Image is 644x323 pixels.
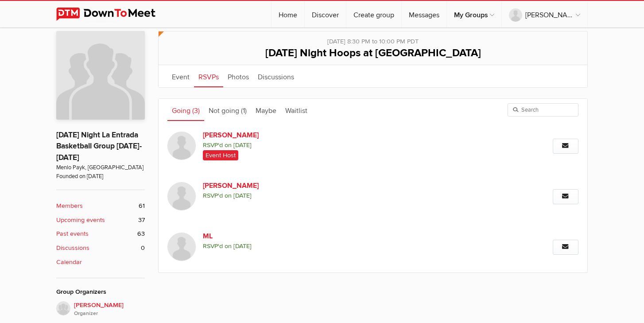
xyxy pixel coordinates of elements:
[56,8,169,21] img: DownToMeet
[447,1,501,27] a: My Groups
[167,99,204,121] a: Going (3)
[346,1,401,27] a: Create group
[141,243,145,253] span: 0
[265,47,481,59] span: [DATE] Night Hoops at [GEOGRAPHIC_DATA]
[192,106,200,115] span: (3)
[56,243,145,253] a: Discussions 0
[272,1,304,27] a: Home
[502,1,587,27] a: [PERSON_NAME]
[223,65,253,87] a: Photos
[56,31,145,120] img: Thursday Night La Entrada Basketball Group 2025-2026
[233,192,252,199] i: [DATE]
[233,242,252,250] i: [DATE]
[203,191,455,201] span: RSVP'd on
[402,1,446,27] a: Messages
[56,229,145,239] a: Past events 63
[74,310,145,318] i: Organizer
[56,301,70,315] img: H Lee hoops
[56,172,145,181] span: Founded on [DATE]
[203,231,354,241] a: ML
[56,257,145,267] a: Calendar
[253,65,299,87] a: Discussions
[56,301,145,318] a: [PERSON_NAME]Organizer
[137,229,145,239] span: 63
[167,132,196,160] img: H Lee hoops
[203,241,455,251] span: RSVP'd on
[56,163,145,172] span: Menlo Payk, [GEOGRAPHIC_DATA]
[138,215,145,225] span: 37
[56,257,82,267] b: Calendar
[74,300,145,318] span: [PERSON_NAME]
[305,1,346,27] a: Discover
[56,130,142,163] a: [DATE] Night La Entrada Basketball Group [DATE]-[DATE]
[508,103,578,117] input: Search
[241,106,247,115] span: (1)
[56,201,145,211] a: Members 61
[167,65,194,87] a: Event
[56,287,145,297] div: Group Organizers
[281,99,312,121] a: Waitlist
[56,215,145,225] a: Upcoming events 37
[203,130,354,140] a: [PERSON_NAME]
[194,65,223,87] a: RSVPs
[233,141,252,149] i: [DATE]
[56,229,89,239] b: Past events
[56,243,89,253] b: Discussions
[251,99,281,121] a: Maybe
[139,201,145,211] span: 61
[203,140,455,150] span: RSVP'd on
[203,180,354,191] a: [PERSON_NAME]
[56,215,105,225] b: Upcoming events
[204,99,251,121] a: Not going (1)
[203,150,238,160] span: Event Host
[167,182,196,210] img: Todd Gracon
[56,201,83,211] b: Members
[167,31,578,47] div: [DATE] 8:30 PM to 10:00 PM PDT
[167,233,196,261] img: ML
